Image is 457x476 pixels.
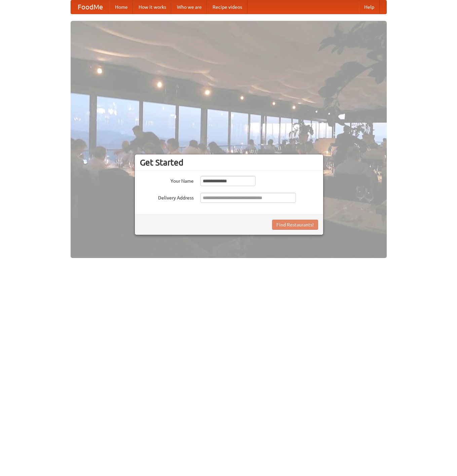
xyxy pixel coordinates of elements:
[272,220,318,230] button: Find Restaurants!
[140,157,318,168] h3: Get Started
[140,193,194,201] label: Delivery Address
[359,0,380,14] a: Help
[172,0,207,14] a: Who we are
[207,0,247,14] a: Recipe videos
[71,0,110,14] a: FoodMe
[140,176,194,184] label: Your Name
[110,0,133,14] a: Home
[133,0,172,14] a: How it works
